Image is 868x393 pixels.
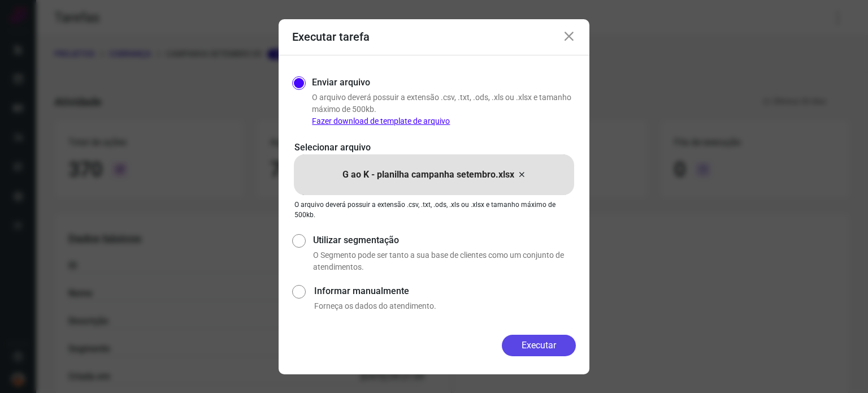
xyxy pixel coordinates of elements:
p: Selecionar arquivo [294,141,574,154]
label: Enviar arquivo [312,76,370,89]
label: Utilizar segmentação [313,234,576,247]
p: G ao K - planilha campanha setembro.xlsx [342,168,514,182]
h3: Executar tarefa [292,30,370,44]
label: Informar manualmente [314,284,576,298]
p: O Segmento pode ser tanto a sua base de clientes como um conjunto de atendimentos. [313,249,576,273]
p: O arquivo deverá possuir a extensão .csv, .txt, .ods, .xls ou .xlsx e tamanho máximo de 500kb. [294,200,574,220]
button: Executar [502,335,576,356]
a: Fazer download de template de arquivo [312,116,450,126]
p: O arquivo deverá possuir a extensão .csv, .txt, .ods, .xls ou .xlsx e tamanho máximo de 500kb. [312,92,576,127]
p: Forneça os dados do atendimento. [314,300,576,312]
